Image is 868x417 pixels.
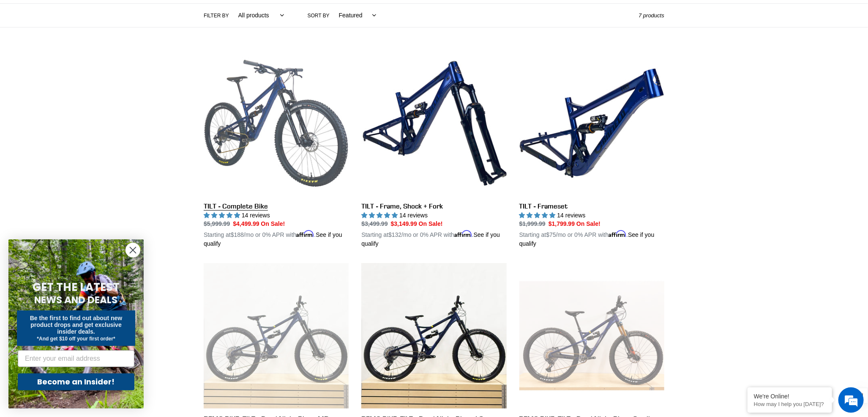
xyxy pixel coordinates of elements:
[126,243,140,258] button: Close dialog
[204,12,229,19] label: Filter by
[18,350,134,367] input: Enter your email address
[37,336,115,342] span: *And get $10 off your first order*
[35,293,118,307] span: NEWS AND DEALS
[754,393,826,400] div: We're Online!
[18,373,134,390] button: Become an Insider!
[754,401,826,407] p: How may I help you today?
[30,315,123,335] span: Be the first to find out about new product drops and get exclusive insider deals.
[639,12,664,19] span: 7 products
[33,280,120,295] span: GET THE LATEST
[308,12,330,19] label: Sort by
